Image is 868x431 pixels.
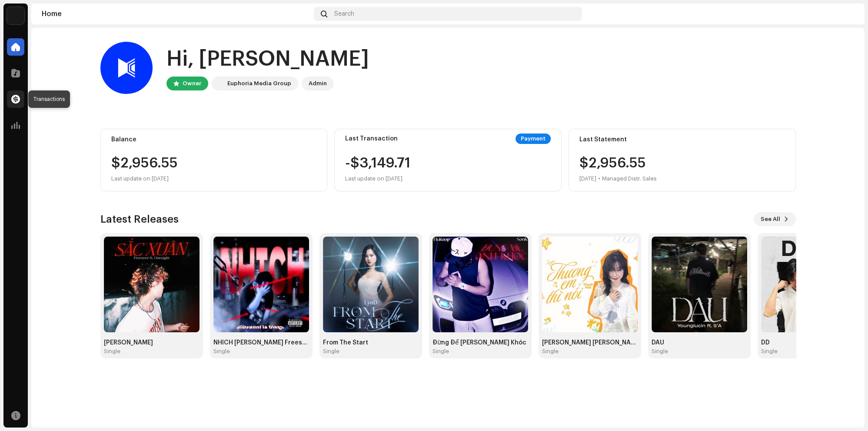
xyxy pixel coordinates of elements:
[542,237,638,332] img: 2109e0b3-f901-4b21-9d32-80c5c01efc93
[652,237,747,332] img: ce9775f9-107c-45cd-b96c-f40816141831
[104,339,200,346] div: [PERSON_NAME]
[602,174,657,184] div: Managed Distr. Sales
[334,10,354,17] span: Search
[761,237,857,332] img: 8bf183ae-667e-46a5-b72b-d18b50f339e0
[840,7,854,21] img: b6bd29e2-72e1-4683-aba9-aa4383998dae
[345,135,398,142] div: Last Transaction
[761,210,780,228] span: See All
[104,237,200,332] img: 01de2bb6-a273-4cab-8b85-9eb78bdf0561
[7,7,24,24] img: de0d2825-999c-4937-b35a-9adca56ee094
[213,78,224,89] img: de0d2825-999c-4937-b35a-9adca56ee094
[569,129,796,191] re-o-card-value: Last Statement
[100,42,153,94] img: b6bd29e2-72e1-4683-aba9-aa4383998dae
[42,10,310,17] div: Home
[542,348,559,355] div: Single
[100,129,328,191] re-o-card-value: Balance
[111,136,317,143] div: Balance
[100,212,179,226] h3: Latest Releases
[652,348,668,355] div: Single
[579,136,785,143] div: Last Statement
[761,348,778,355] div: Single
[323,237,419,332] img: d835365c-5e32-44d0-83ba-d4bae5eff999
[432,348,449,355] div: Single
[183,78,201,89] div: Owner
[652,339,747,346] div: DAU
[598,174,600,184] div: •
[579,174,596,184] div: [DATE]
[761,339,857,346] div: DD
[515,134,551,144] div: Payment
[323,339,419,346] div: From The Start
[111,174,317,184] div: Last update on [DATE]
[432,237,528,332] img: 91c75903-3cbf-4d8e-82f1-082f33fb87bf
[754,212,796,226] button: See All
[227,78,291,89] div: Euphoria Media Group
[213,339,309,346] div: NHÍCH [PERSON_NAME] Freestyle
[309,78,327,89] div: Admin
[104,348,120,355] div: Single
[213,237,309,332] img: ded525b8-e2a9-4ebb-b513-fc3adb1d0d1c
[432,339,528,346] div: Đừng Để [PERSON_NAME] Khóc
[542,339,638,346] div: [PERSON_NAME] [PERSON_NAME] Nói
[166,45,369,73] div: Hi, [PERSON_NAME]
[213,348,230,355] div: Single
[323,348,339,355] div: Single
[345,174,410,184] div: Last update on [DATE]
